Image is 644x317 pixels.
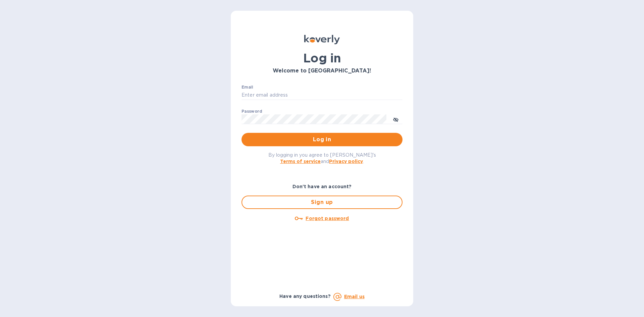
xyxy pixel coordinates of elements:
[241,68,402,74] h3: Welcome to [GEOGRAPHIC_DATA]!
[247,136,397,144] span: Log in
[389,112,402,126] button: toggle password visibility
[241,196,402,209] button: Sign up
[280,159,321,164] a: Terms of service
[304,35,340,44] img: Koverly
[248,198,396,206] span: Sign up
[268,152,376,164] span: By logging in you agree to [PERSON_NAME]'s and .
[306,216,349,221] u: Forgot password
[241,109,262,113] label: Password
[241,85,253,89] label: Email
[279,294,331,299] b: Have any questions?
[241,90,402,100] input: Enter email address
[329,159,363,164] a: Privacy policy
[241,51,402,65] h1: Log in
[344,294,365,299] a: Email us
[292,184,352,189] b: Don't have an account?
[241,133,402,146] button: Log in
